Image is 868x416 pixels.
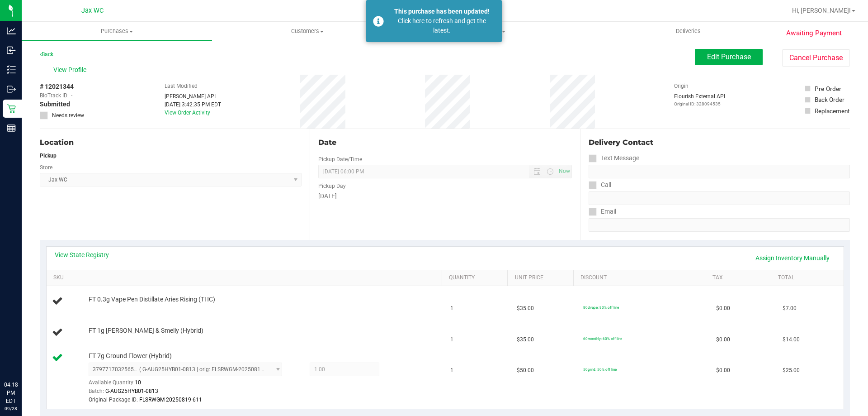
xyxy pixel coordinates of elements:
label: Origin [674,82,689,90]
div: Pre-Order [815,84,841,93]
span: FT 7g Ground Flower (Hybrid) [89,352,172,360]
span: Batch: [89,388,104,394]
span: G-AUG25HYB01-0813 [105,388,158,394]
a: Quantity [449,274,504,282]
label: Store [40,163,52,172]
span: 60monthly: 60% off line [583,336,622,341]
label: Email [589,205,616,218]
div: Back Order [815,95,844,104]
strong: Pickup [40,153,57,159]
span: Hi, [PERSON_NAME]! [792,7,851,14]
span: $50.00 [517,366,534,375]
span: 10 [135,379,141,386]
a: Discount [580,274,702,282]
span: $14.00 [783,335,800,344]
inline-svg: Inbound [7,46,16,55]
span: # 12021344 [40,82,74,91]
a: Unit Price [515,274,570,282]
label: Text Message [589,152,639,165]
div: Location [40,137,302,148]
span: FLSRWGM-20250819-611 [139,397,202,403]
span: $35.00 [517,335,534,344]
span: Purchases [22,27,212,35]
div: This purchase has been updated! [389,7,495,16]
a: Tax [712,274,768,282]
input: Format: (999) 999-9999 [589,165,850,178]
span: 80dvape: 80% off line [583,305,619,310]
a: SKU [53,274,438,282]
span: Awaiting Payment [786,28,842,38]
span: 1 [450,304,453,313]
a: Customers [212,22,402,41]
span: $7.00 [783,304,797,313]
iframe: Resource center [9,344,36,371]
a: Back [40,51,53,57]
span: Edit Purchase [707,53,751,61]
span: FT 0.3g Vape Pen Distillate Aries Rising (THC) [89,295,215,304]
button: Edit Purchase [695,49,763,65]
p: 04:18 PM EDT [4,381,18,405]
label: Call [589,178,611,191]
label: Pickup Day [318,182,346,190]
a: Total [778,274,833,282]
div: Date [318,137,571,148]
p: Original ID: 328094535 [674,100,725,107]
span: Submitted [40,100,70,109]
span: Needs review [52,111,84,120]
input: Format: (999) 999-9999 [589,191,850,205]
a: Deliveries [593,22,783,41]
div: Click here to refresh and get the latest. [389,16,495,35]
div: [PERSON_NAME] API [165,92,221,100]
a: View Order Activity [165,110,210,116]
span: 1 [450,366,453,375]
div: Available Quantity: [89,376,292,394]
span: Jax WC [81,7,104,14]
span: 1 [450,335,453,344]
span: Customers [212,27,402,35]
span: $35.00 [517,304,534,313]
span: $0.00 [716,304,730,313]
span: FT 1g [PERSON_NAME] & Smelly (Hybrid) [89,326,203,335]
inline-svg: Reports [7,124,16,133]
div: Delivery Contact [589,137,850,148]
span: $0.00 [716,366,730,375]
div: [DATE] [318,191,571,201]
div: Flourish External API [674,92,725,107]
a: Assign Inventory Manually [750,250,835,266]
inline-svg: Retail [7,104,16,113]
label: Last Modified [165,82,198,90]
span: Original Package ID: [89,397,138,403]
span: Deliveries [664,27,713,35]
span: $0.00 [716,335,730,344]
span: $25.00 [783,366,800,375]
span: 50grnd: 50% off line [583,367,617,372]
label: Pickup Date/Time [318,155,362,163]
div: Replacement [815,106,849,115]
a: Purchases [22,22,212,41]
span: - [71,91,72,100]
inline-svg: Outbound [7,85,16,94]
inline-svg: Inventory [7,65,16,74]
inline-svg: Analytics [7,26,16,35]
button: Cancel Purchase [782,49,850,67]
span: BioTrack ID: [40,91,69,100]
span: View Profile [53,65,90,75]
p: 09/28 [4,405,18,412]
div: [DATE] 3:42:35 PM EDT [165,100,221,109]
a: View State Registry [55,250,109,259]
